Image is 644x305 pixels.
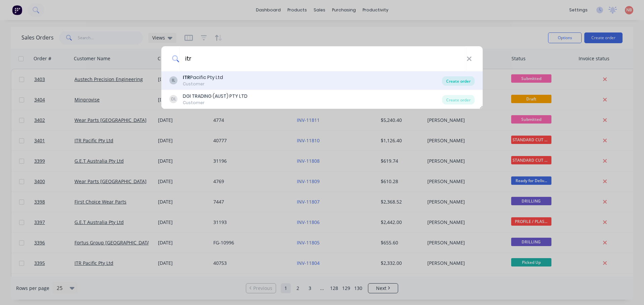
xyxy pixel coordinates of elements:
div: Pacific Pty Ltd [183,74,223,81]
div: DL [169,95,177,103]
b: ITR [183,74,190,81]
div: DGI TRADING (AUST) PTY LTD [183,93,248,100]
div: Customer [183,100,248,106]
div: Create order [442,76,475,86]
div: IL [169,76,177,84]
input: Enter a customer name to create a new order... [179,46,467,71]
div: Create order [442,95,475,104]
div: Customer [183,81,223,87]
